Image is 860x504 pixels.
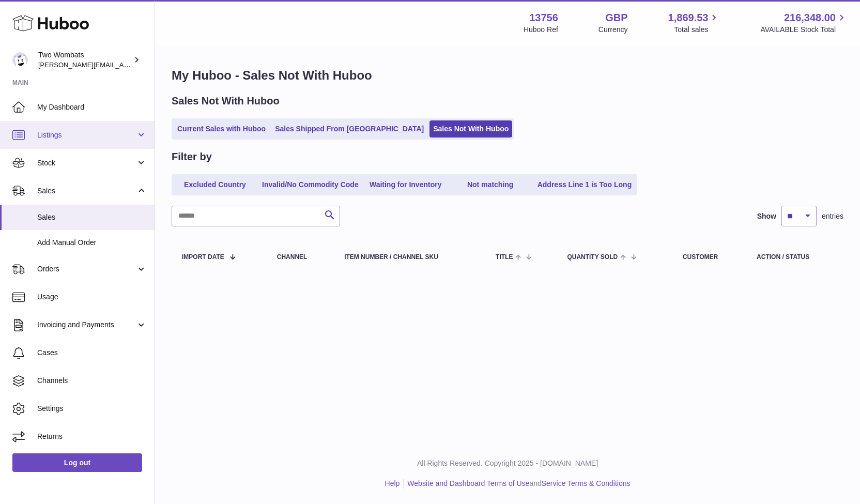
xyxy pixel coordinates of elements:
span: Total sales [674,25,720,35]
a: Waiting for Inventory [364,176,447,193]
div: Currency [598,25,628,35]
div: Huboo Ref [524,25,558,35]
a: Current Sales with Huboo [174,120,269,138]
h1: My Huboo - Sales Not With Huboo [172,67,843,84]
li: and [404,479,630,488]
strong: GBP [605,11,627,25]
span: Import date [182,254,224,261]
img: alan@twowombats.com [12,52,28,68]
label: Show [757,211,776,221]
p: All Rights Reserved. Copyright 2025 - [DOMAIN_NAME] [163,459,852,468]
span: Channels [37,376,147,386]
a: Sales Not With Huboo [429,120,512,138]
span: Usage [37,292,147,302]
strong: 13756 [529,11,558,25]
span: Sales [37,186,136,196]
span: entries [822,211,843,221]
a: 1,869.53 Total sales [668,11,720,35]
span: Listings [37,130,136,140]
span: Orders [37,264,136,274]
div: Item Number / Channel SKU [344,254,475,261]
a: 216,348.00 AVAILABLE Stock Total [760,11,848,35]
span: 1,869.53 [668,11,709,25]
a: Log out [12,453,142,472]
a: Excluded Country [174,176,256,193]
a: Help [385,479,400,487]
div: Customer [683,254,736,261]
span: Quantity Sold [567,254,618,261]
a: Not matching [449,176,532,193]
span: 216,348.00 [784,11,836,25]
span: AVAILABLE Stock Total [760,25,848,35]
span: My Dashboard [37,102,147,112]
a: Sales Shipped From [GEOGRAPHIC_DATA] [271,120,427,138]
a: Address Line 1 is Too Long [534,176,636,193]
span: Title [496,254,513,261]
h2: Filter by [172,150,212,164]
h2: Sales Not With Huboo [172,94,280,108]
span: Settings [37,404,147,414]
div: Two Wombats [38,50,131,70]
span: Sales [37,212,147,222]
a: Website and Dashboard Terms of Use [407,479,529,487]
span: Stock [37,158,136,168]
span: Invoicing and Payments [37,320,136,330]
span: Add Manual Order [37,238,147,248]
a: Service Terms & Conditions [542,479,631,487]
span: [PERSON_NAME][EMAIL_ADDRESS][DOMAIN_NAME] [38,60,207,69]
div: Action / Status [757,254,833,261]
div: Channel [277,254,324,261]
a: Invalid/No Commodity Code [258,176,362,193]
span: Returns [37,432,147,441]
span: Cases [37,348,147,358]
